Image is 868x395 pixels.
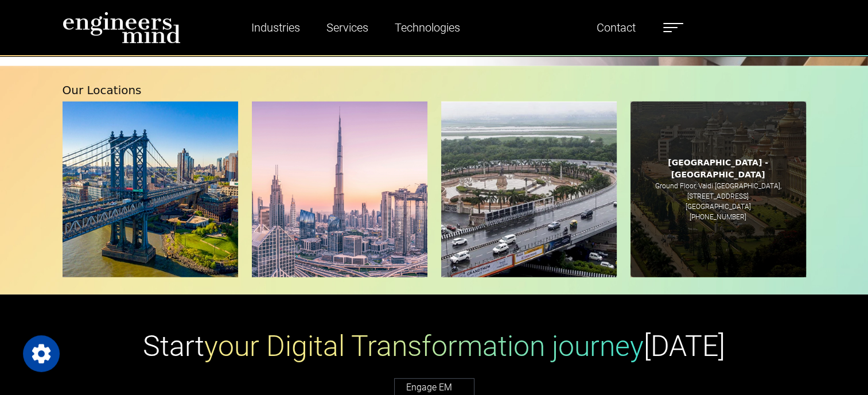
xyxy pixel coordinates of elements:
p: Ground Floor, Vaidi [GEOGRAPHIC_DATA], [655,181,781,191]
img: logo [63,11,181,44]
img: gif [63,102,238,277]
div: [GEOGRAPHIC_DATA] - [GEOGRAPHIC_DATA] [639,157,797,181]
h5: Our Locations [63,83,806,97]
p: [PHONE_NUMBER] [690,212,746,222]
a: Industries [247,14,305,41]
a: Contact [592,14,640,41]
span: your Digital Transformation journey [204,330,644,363]
h1: Start [DATE] [143,329,725,363]
img: gif [441,102,617,277]
img: gif [252,102,427,277]
p: [GEOGRAPHIC_DATA] [686,202,751,212]
a: Technologies [390,14,465,41]
a: Services [322,14,373,41]
p: [STREET_ADDRESS] [687,191,749,202]
img: gif [630,102,806,277]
